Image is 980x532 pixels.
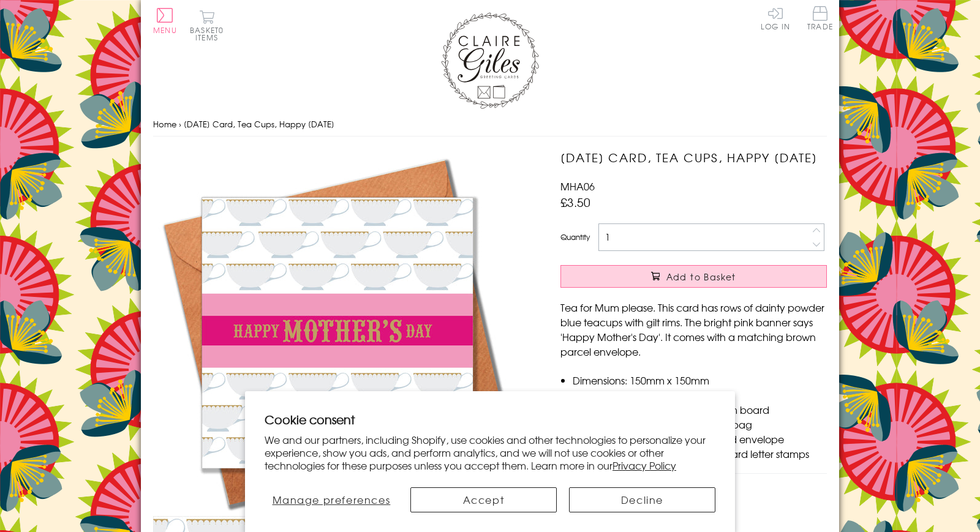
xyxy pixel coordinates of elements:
a: Trade [807,6,833,32]
span: £3.50 [560,193,590,211]
img: Mother's Day Card, Tea Cups, Happy Mother's Day [153,149,521,516]
button: Add to Basket [560,265,827,288]
li: Dimensions: 150mm x 150mm [573,373,827,388]
p: We and our partners, including Shopify, use cookies and other technologies to personalize your ex... [265,433,715,471]
a: Home [153,118,176,130]
span: [DATE] Card, Tea Cups, Happy [DATE] [184,118,334,130]
a: Log In [761,6,790,30]
button: Decline [569,487,715,512]
span: 0 items [195,24,224,43]
button: Accept [410,487,557,512]
span: Manage preferences [273,492,391,507]
span: Add to Basket [666,271,736,283]
h1: [DATE] Card, Tea Cups, Happy [DATE] [560,149,827,167]
nav: breadcrumbs [153,112,827,137]
span: Trade [807,6,833,30]
span: › [179,118,181,130]
a: Privacy Policy [612,458,676,473]
img: Claire Giles Greetings Cards [441,12,539,109]
span: Menu [153,24,177,36]
button: Menu [153,8,177,34]
h2: Cookie consent [265,411,715,428]
li: Blank inside for your own message [573,388,827,402]
span: MHA06 [560,179,595,193]
p: Tea for Mum please. This card has rows of dainty powder blue teacups with gilt rims. The bright p... [560,300,827,359]
label: Quantity [560,231,590,242]
button: Manage preferences [265,487,398,512]
button: Basket0 items [190,10,224,41]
